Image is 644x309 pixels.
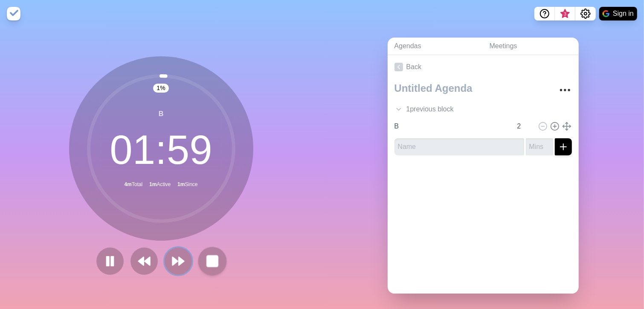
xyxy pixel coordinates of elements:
[575,7,596,20] button: Settings
[599,7,637,20] button: Sign in
[395,138,524,155] input: Name
[388,101,579,118] div: 1 previous block
[557,82,574,99] button: More
[534,7,555,20] button: Help
[391,118,512,135] input: Name
[388,55,579,79] a: Back
[555,7,575,20] button: What’s new
[603,10,609,17] img: google logo
[514,118,534,135] input: Mins
[483,38,579,55] a: Meetings
[526,138,553,155] input: Mins
[388,38,483,55] a: Agendas
[562,11,569,17] span: 3
[7,7,20,20] img: timeblocks logo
